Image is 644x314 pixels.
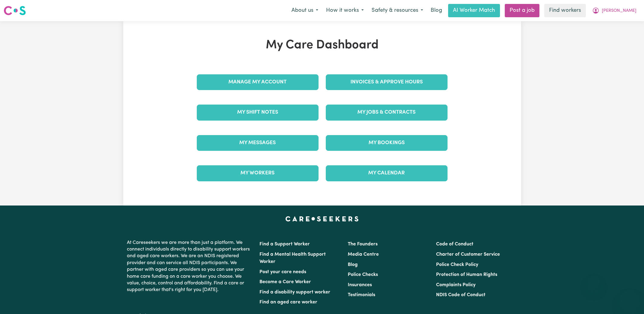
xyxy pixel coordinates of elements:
[602,8,636,14] span: [PERSON_NAME]
[259,300,317,305] a: Find an aged care worker
[259,280,311,284] a: Become a Care Worker
[544,4,586,17] a: Find workers
[326,135,448,151] a: My Bookings
[287,4,322,17] button: About us
[436,272,497,277] a: Protection of Human Rights
[326,74,448,90] a: Invoices & Approve Hours
[259,270,306,274] a: Post your care needs
[326,165,448,181] a: My Calendar
[193,38,451,53] h1: My Care Dashboard
[348,262,358,267] a: Blog
[259,242,310,247] a: Find a Support Worker
[348,272,378,277] a: Police Checks
[348,283,372,287] a: Insurances
[4,5,26,16] img: Careseekers logo
[588,4,640,17] button: My Account
[436,262,478,267] a: Police Check Policy
[197,74,319,90] a: Manage My Account
[348,293,375,297] a: Testimonials
[259,290,330,295] a: Find a disability support worker
[348,242,378,247] a: The Founders
[326,105,448,120] a: My Jobs & Contracts
[505,4,539,17] a: Post a job
[436,252,500,257] a: Charter of Customer Service
[620,290,639,309] iframe: Button to launch messaging window
[127,237,252,296] p: At Careseekers we are more than just a platform. We connect individuals directly to disability su...
[436,283,476,287] a: Complaints Policy
[448,4,500,17] a: AI Worker Match
[197,135,319,151] a: My Messages
[4,4,26,18] a: Careseekers logo
[197,165,319,181] a: My Workers
[427,4,446,17] a: Blog
[436,242,473,247] a: Code of Conduct
[436,293,485,297] a: NDIS Code of Conduct
[348,252,379,257] a: Media Centre
[285,216,359,221] a: Careseekers home page
[259,252,326,264] a: Find a Mental Health Support Worker
[588,275,600,287] iframe: Close message
[197,105,319,120] a: My Shift Notes
[322,4,368,17] button: How it works
[368,4,427,17] button: Safety & resources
